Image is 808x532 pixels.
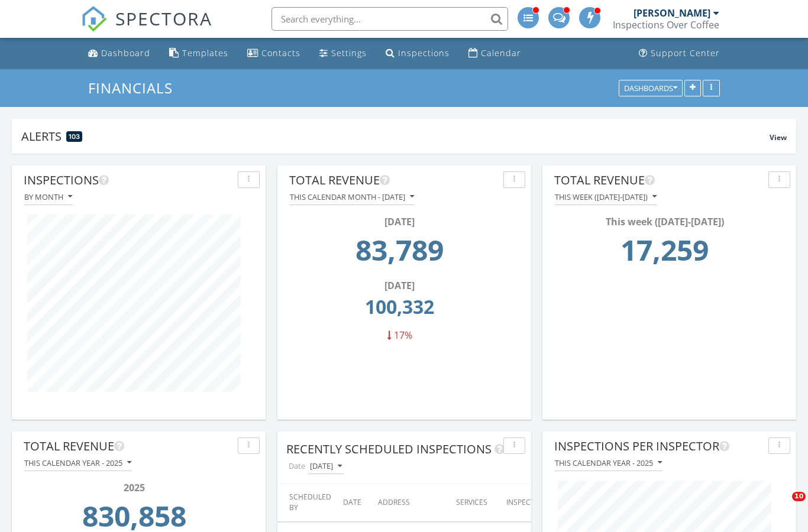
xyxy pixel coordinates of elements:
[558,215,771,229] div: This week ([DATE]-[DATE])
[398,47,450,59] div: Inspections
[308,459,344,475] button: [DATE]
[115,6,212,31] span: SPECTORA
[24,189,73,205] button: By month
[293,215,506,229] div: [DATE]
[182,47,228,59] div: Templates
[394,329,412,342] span: 17%
[558,229,771,278] td: 17259.3
[554,171,764,189] div: Total Revenue
[293,278,506,293] div: [DATE]
[554,437,764,455] div: Inspections Per Inspector
[293,293,506,328] td: 100332.32
[372,484,450,522] th: Address
[101,47,150,59] div: Dashboard
[500,484,572,522] th: Inspector
[555,193,657,201] div: This week ([DATE]-[DATE])
[81,6,107,32] img: The Best Home Inspection Software - Spectora
[24,455,132,471] button: This calendar year - 2025
[243,43,305,64] a: Contacts
[81,16,212,41] a: SPECTORA
[337,484,372,522] th: Date
[481,47,521,59] div: Calendar
[792,492,806,501] span: 10
[651,47,720,59] div: Support Center
[768,492,796,520] iframe: Intercom live chat
[464,43,526,64] a: Calendar
[69,132,80,141] span: 103
[261,47,300,59] div: Contacts
[21,128,770,144] div: Alerts
[310,462,342,471] div: [DATE]
[24,171,233,189] div: Inspections
[554,189,657,205] button: This week ([DATE]-[DATE])
[634,43,725,64] a: Support Center
[164,43,233,64] a: Templates
[634,7,710,19] div: [PERSON_NAME]
[554,455,662,471] button: This calendar year - 2025
[331,47,367,59] div: Settings
[272,7,508,31] input: Search everything...
[24,437,233,455] div: Total Revenue
[613,19,719,31] div: Inspections Over Coffee
[88,78,183,98] a: Financials
[286,441,492,457] span: Recently Scheduled Inspections
[83,43,155,64] a: Dashboard
[381,43,454,64] a: Inspections
[27,481,241,495] div: 2025
[315,43,371,64] a: Settings
[277,484,337,522] th: Scheduled By
[555,459,662,467] div: This calendar year - 2025
[24,459,131,467] div: This calendar year - 2025
[619,80,683,96] button: Dashboards
[286,458,308,474] label: Date
[289,171,499,189] div: Total Revenue
[293,229,506,278] td: 83789.48
[290,193,414,201] div: This calendar month - [DATE]
[24,193,72,201] div: By month
[770,132,787,142] span: View
[624,84,677,92] div: Dashboards
[289,189,415,205] button: This calendar month - [DATE]
[450,484,500,522] th: Services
